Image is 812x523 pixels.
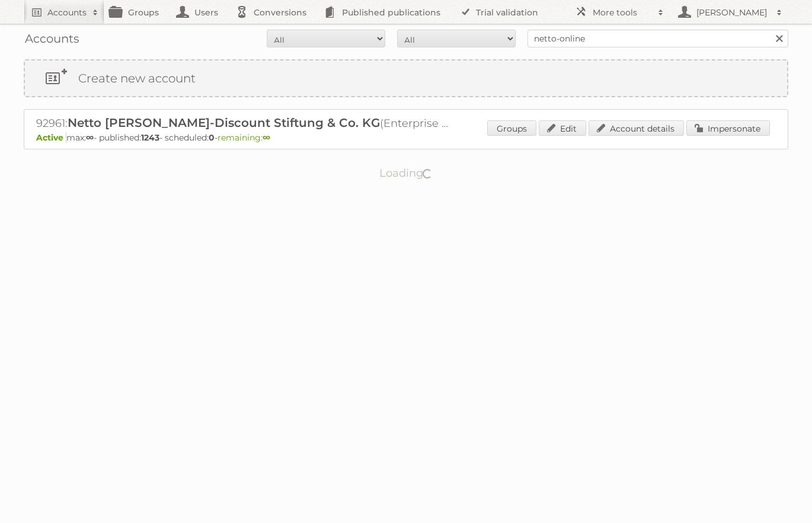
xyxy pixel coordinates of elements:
[68,116,380,130] span: Netto [PERSON_NAME]-Discount Stiftung & Co. KG
[47,7,87,18] h2: Accounts
[693,7,771,18] h2: [PERSON_NAME]
[218,132,270,143] span: remaining:
[487,120,536,136] a: Groups
[539,120,586,136] a: Edit
[36,132,66,143] span: Active
[342,161,471,185] p: Loading
[593,7,652,18] h2: More tools
[686,120,770,136] a: Impersonate
[263,132,270,143] strong: ∞
[25,60,787,96] a: Create new account
[36,116,451,131] h2: 92961: (Enterprise ∞)
[36,132,776,143] p: max: - published: - scheduled: -
[209,132,215,143] strong: 0
[86,132,94,143] strong: ∞
[141,132,159,143] strong: 1243
[589,120,684,136] a: Account details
